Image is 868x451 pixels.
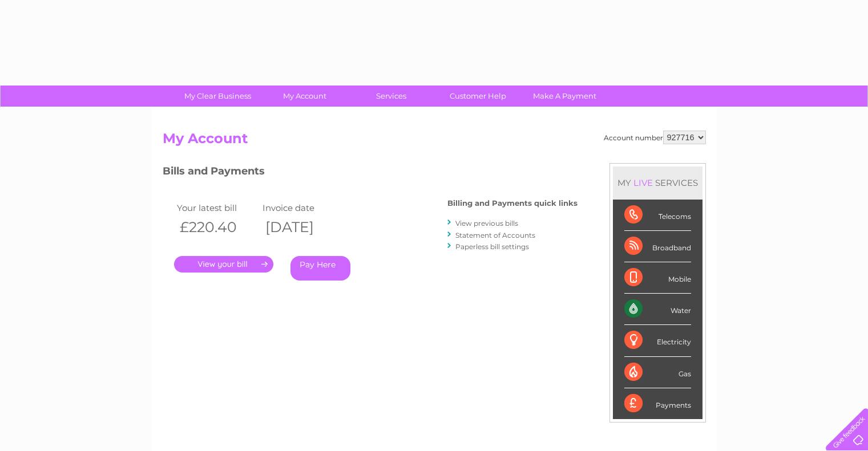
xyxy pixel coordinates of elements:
[455,219,518,227] a: View previous bills
[260,200,345,216] td: Invoice date
[174,216,260,239] th: £220.40
[174,256,273,273] a: .
[624,388,691,419] div: Payments
[163,131,706,152] h2: My Account
[171,86,265,107] a: My Clear Business
[631,177,655,188] div: LIVE
[260,216,345,239] th: [DATE]
[624,357,691,388] div: Gas
[455,242,529,251] a: Paperless bill settings
[257,86,352,107] a: My Account
[455,231,535,239] a: Statement of Accounts
[624,262,691,294] div: Mobile
[518,86,612,107] a: Make A Payment
[431,86,525,107] a: Customer Help
[624,325,691,356] div: Electricity
[163,163,578,183] h3: Bills and Payments
[344,86,438,107] a: Services
[447,199,578,208] h4: Billing and Payments quick links
[613,166,703,199] div: MY SERVICES
[624,294,691,325] div: Water
[290,256,350,281] a: Pay Here
[604,131,706,144] div: Account number
[624,231,691,262] div: Broadband
[174,200,260,216] td: Your latest bill
[624,200,691,231] div: Telecoms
